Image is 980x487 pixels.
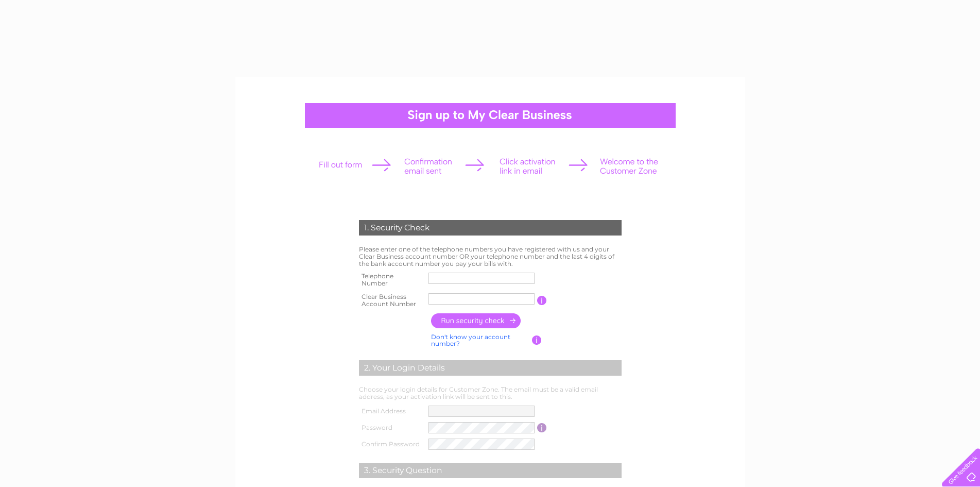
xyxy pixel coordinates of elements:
[356,243,624,270] td: Please enter one of the telephone numbers you have registered with us and your Clear Business acc...
[356,403,426,419] th: Email Address
[356,419,426,436] th: Password
[431,333,510,348] a: Don't know your account number?
[359,220,622,236] div: 1. Security Check
[356,436,426,452] th: Confirm Password
[356,383,624,403] td: Choose your login details for Customer Zone. The email must be a valid email address, as your act...
[532,335,542,345] input: Information
[359,360,622,376] div: 2. Your Login Details
[356,270,426,290] th: Telephone Number
[537,296,547,305] input: Information
[537,423,547,432] input: Information
[359,463,622,478] div: 3. Security Question
[356,290,426,311] th: Clear Business Account Number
